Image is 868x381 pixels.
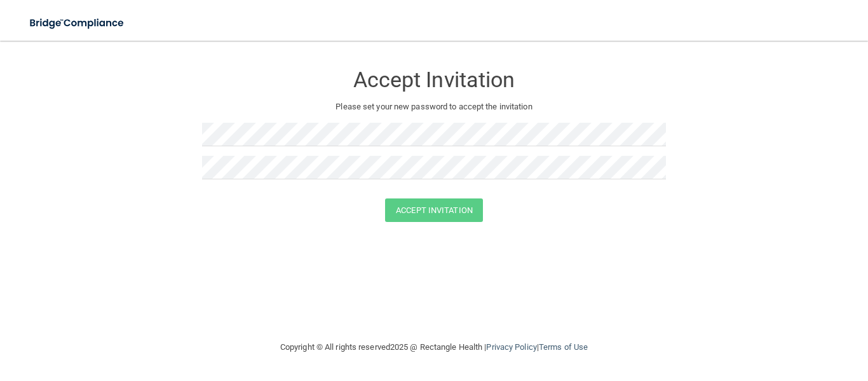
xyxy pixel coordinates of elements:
button: Accept Invitation [385,198,483,222]
img: bridge_compliance_login_screen.278c3ca4.svg [19,10,136,36]
h3: Accept Invitation [202,68,666,92]
a: Privacy Policy [486,342,536,352]
p: Please set your new password to accept the invitation [212,99,656,114]
a: Terms of Use [539,342,588,352]
div: Copyright © All rights reserved 2025 @ Rectangle Health | | [202,327,666,368]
